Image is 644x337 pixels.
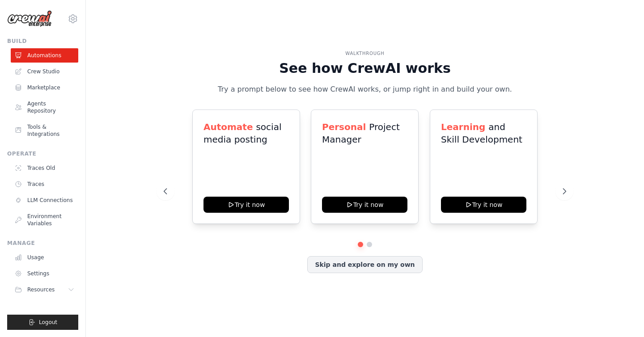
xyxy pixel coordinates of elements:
a: Tools & Integrations [11,120,78,141]
span: and Skill Development [441,122,522,145]
a: Crew Studio [11,64,78,79]
span: Learning [441,122,485,132]
a: Automations [11,48,78,63]
a: Marketplace [11,80,78,95]
img: Logo [7,10,52,27]
span: Automate [203,122,253,132]
a: Traces Old [11,161,78,175]
a: Agents Repository [11,97,78,118]
a: Usage [11,250,78,265]
div: WALKTHROUGH [164,50,566,57]
span: Resources [27,286,55,293]
p: Try a prompt below to see how CrewAI works, or jump right in and build your own. [215,84,515,95]
div: Build [7,38,78,45]
button: Try it now [322,197,407,213]
h1: See how CrewAI works [164,60,566,76]
span: Logout [39,319,57,326]
a: Environment Variables [11,209,78,231]
button: Try it now [441,197,526,213]
button: Skip and explore on my own [307,256,422,273]
a: Settings [11,266,78,281]
div: Operate [7,150,78,157]
a: LLM Connections [11,193,78,207]
a: Traces [11,177,78,191]
div: Manage [7,240,78,247]
button: Resources [11,282,78,297]
span: Personal [322,122,366,132]
button: Logout [7,315,78,330]
button: Try it now [203,197,289,213]
span: social media posting [203,122,281,145]
span: Project Manager [322,122,400,145]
